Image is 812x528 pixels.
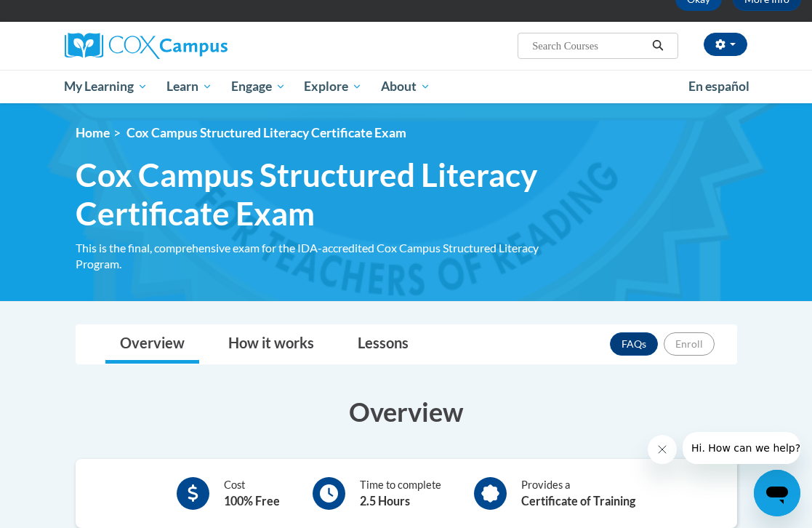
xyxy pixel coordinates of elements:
[55,70,158,103] a: My Learning
[343,325,423,364] a: Lessons
[105,325,199,364] a: Overview
[648,435,677,464] iframe: Close message
[222,70,295,103] a: Engage
[664,332,715,356] button: Enroll
[76,125,110,140] a: Home
[304,78,362,95] span: Explore
[76,393,737,430] h3: Overview
[157,70,222,103] a: Learn
[683,432,800,464] iframe: Message from company
[647,37,669,55] button: Search
[214,325,329,364] a: How it works
[126,125,406,140] span: Cox Campus Structured Literacy Certificate Exam
[224,477,280,510] div: Cost
[371,70,440,103] a: About
[360,494,410,508] b: 2.5 Hours
[704,33,747,56] button: Account Settings
[65,33,278,59] a: Cox Campus
[64,78,148,95] span: My Learning
[360,477,441,510] div: Time to complete
[76,156,577,233] span: Cox Campus Structured Literacy Certificate Exam
[166,78,212,95] span: Learn
[224,494,280,508] b: 100% Free
[521,494,635,508] b: Certificate of Training
[679,71,759,102] a: En español
[610,332,658,356] a: FAQs
[754,470,800,516] iframe: Button to launch messaging window
[521,477,635,510] div: Provides a
[381,78,430,95] span: About
[231,78,286,95] span: Engage
[531,37,647,55] input: Search Courses
[76,240,577,272] div: This is the final, comprehensive exam for the IDA-accredited Cox Campus Structured Literacy Program.
[65,33,228,59] img: Cox Campus
[688,79,749,94] span: En español
[54,70,759,103] div: Main menu
[294,70,371,103] a: Explore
